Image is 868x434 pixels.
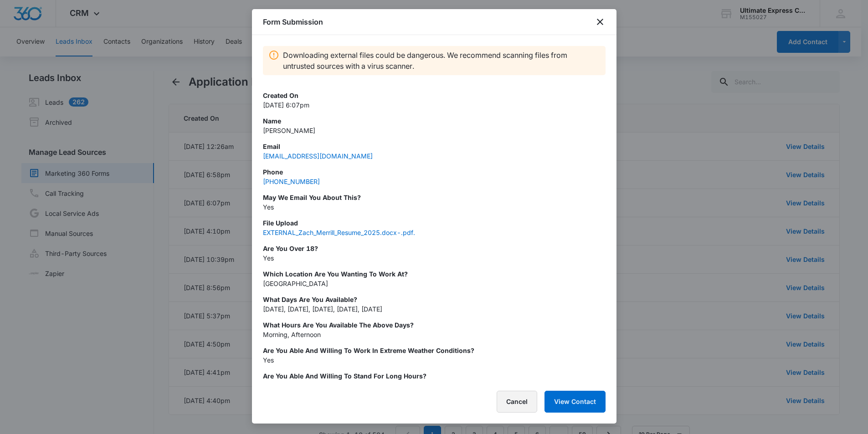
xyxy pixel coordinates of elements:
p: Morning, Afternoon [263,330,606,339]
p: Downloading external files could be dangerous. We recommend scanning files from untrusted sources... [283,50,600,71]
p: Yes [263,381,606,390]
button: close [595,16,606,27]
p: Yes [263,202,606,212]
button: Cancel [497,391,537,413]
p: May we email you about this? [263,193,606,202]
p: What days are you available? [263,295,606,304]
p: Phone [263,167,606,177]
p: Yes [263,355,606,365]
p: Created On [263,91,606,100]
h1: Form Submission [263,16,323,27]
p: Are you able and willing to stand for long hours? [263,371,606,381]
a: EXTERNAL_Zach_Merrill_Resume_2025.docx-.pdf. [263,229,415,236]
p: Are You Over 18? [263,244,606,253]
p: Yes [263,253,606,263]
p: What hours are you available the above days? [263,320,606,330]
p: [DATE] 6:07pm [263,100,606,110]
p: Are you able and willing to work in extreme weather conditions? [263,346,606,355]
button: View Contact [544,391,606,413]
a: [PHONE_NUMBER] [263,178,320,185]
p: Email [263,142,606,151]
p: File upload [263,218,606,228]
p: Name [263,116,606,126]
p: [PERSON_NAME] [263,126,606,135]
p: [DATE], [DATE], [DATE], [DATE], [DATE] [263,304,606,314]
a: [EMAIL_ADDRESS][DOMAIN_NAME] [263,152,373,160]
p: Which Location are you wanting to work at? [263,269,606,279]
p: [GEOGRAPHIC_DATA] [263,279,606,288]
